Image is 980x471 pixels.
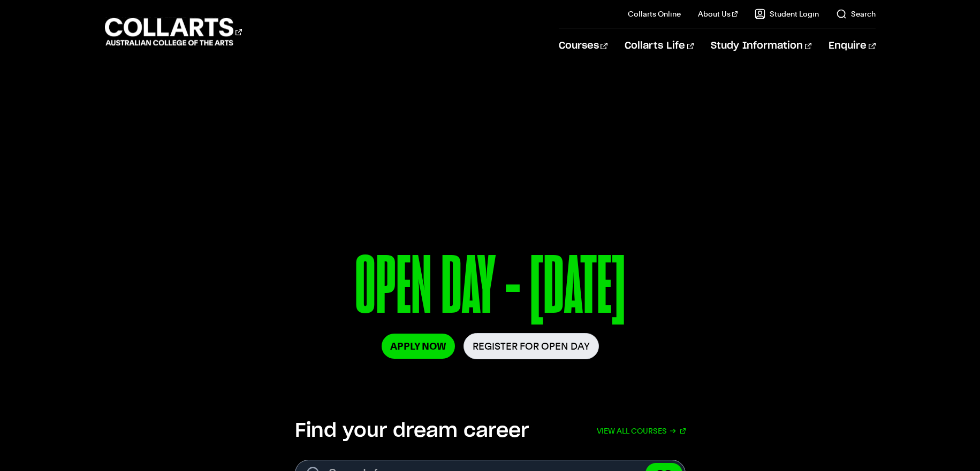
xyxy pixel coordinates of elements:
[711,28,811,64] a: Study Information
[625,28,694,64] a: Collarts Life
[755,9,819,19] a: Student Login
[464,333,599,359] a: Register for Open Day
[295,419,529,443] h2: Find your dream career
[597,419,686,443] a: View all courses
[105,17,242,47] div: Go to homepage
[628,9,681,19] a: Collarts Online
[188,245,792,333] p: OPEN DAY - [DATE]
[698,9,738,19] a: About Us
[836,9,876,19] a: Search
[559,28,607,64] a: Courses
[382,334,455,359] a: Apply Now
[829,28,875,64] a: Enquire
